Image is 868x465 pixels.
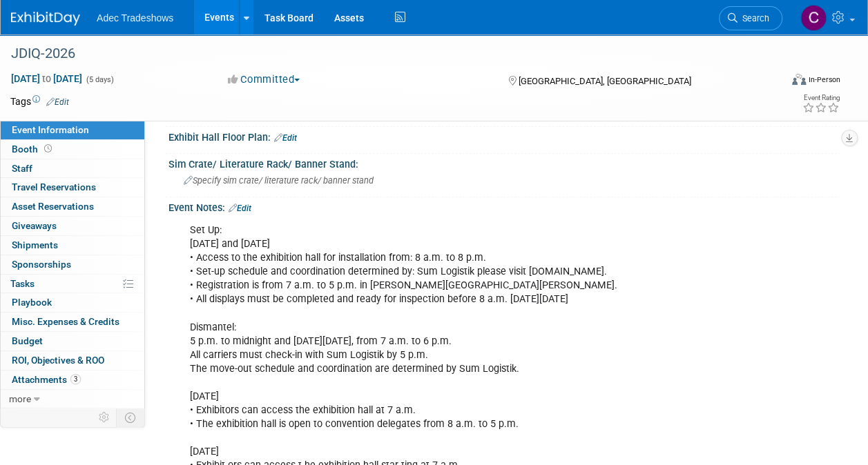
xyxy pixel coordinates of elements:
span: to [40,73,53,84]
button: Committed [223,72,305,87]
span: Sponsorships [12,259,71,270]
span: [GEOGRAPHIC_DATA], [GEOGRAPHIC_DATA] [519,76,691,86]
img: Carol Schmidlin [800,5,827,31]
a: Asset Reservations [1,197,144,216]
div: Event Format [720,72,840,92]
div: Event Rating [802,95,840,101]
a: Edit [274,133,297,143]
a: Attachments3 [1,370,144,389]
span: Giveaways [12,220,57,231]
span: ROI, Objectives & ROO [12,355,104,366]
span: Asset Reservations [12,201,94,212]
a: Tasks [1,275,144,293]
a: ROI, Objectives & ROO [1,351,144,370]
span: Budget [12,335,43,346]
a: Search [719,6,782,30]
span: 3 [70,374,81,384]
span: Shipments [12,239,58,250]
a: more [1,390,144,408]
a: Giveaways [1,217,144,235]
a: Booth [1,140,144,159]
a: Staff [1,159,144,178]
span: Specify sim crate/ literature rack/ banner stand [184,175,374,186]
span: [DATE] [DATE] [10,72,83,85]
div: Exhibit Hall Floor Plan: [168,127,840,145]
span: Attachments [12,374,81,385]
span: Booth not reserved yet [41,144,55,154]
div: Sim Crate/ Literature Rack/ Banner Stand: [168,154,840,171]
img: Format-Inperson.png [792,74,806,85]
img: ExhibitDay [11,12,80,26]
span: Search [737,13,769,23]
span: Playbook [12,297,52,308]
a: Travel Reservations [1,178,144,197]
span: Event Information [12,124,89,135]
td: Toggle Event Tabs [117,408,145,426]
span: Travel Reservations [12,181,96,192]
div: Event Notes: [168,197,840,215]
span: Staff [12,163,32,174]
a: Sponsorships [1,255,144,274]
a: Playbook [1,293,144,312]
span: Tasks [10,278,35,289]
td: Personalize Event Tab Strip [93,408,117,426]
span: Adec Tradeshows [97,12,173,23]
div: In-Person [808,75,840,85]
span: Misc. Expenses & Credits [12,316,119,327]
a: Edit [46,97,69,107]
div: JDIQ-2026 [6,41,769,66]
a: Event Information [1,121,144,139]
span: more [9,393,31,404]
a: Budget [1,332,144,350]
span: (5 days) [85,75,114,84]
span: Booth [12,144,55,155]
a: Misc. Expenses & Credits [1,313,144,331]
a: Shipments [1,236,144,255]
td: Tags [10,95,69,108]
a: Edit [229,204,251,213]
